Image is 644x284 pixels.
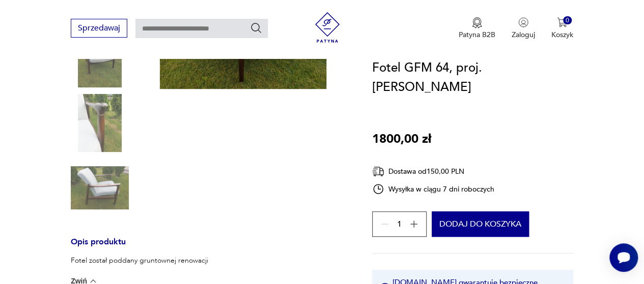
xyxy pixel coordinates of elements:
[512,30,535,40] p: Zaloguj
[459,17,495,40] a: Ikona medaluPatyna B2B
[372,58,573,97] h1: Fotel GFM 64, proj. [PERSON_NAME]
[312,12,343,43] img: Patyna - sklep z meblami i dekoracjami vintage
[372,130,431,149] p: 1800,00 zł
[459,17,495,40] button: Patyna B2B
[71,256,208,266] p: Fotel został poddany gruntownej renowacji
[557,17,567,27] img: Ikona koszyka
[71,94,129,152] img: Zdjęcie produktu Fotel GFM 64, proj. Edmund Homa
[372,165,384,178] img: Ikona dostawy
[563,16,572,25] div: 0
[551,17,573,40] button: 0Koszyk
[71,239,348,256] h3: Opis produktu
[71,159,129,217] img: Zdjęcie produktu Fotel GFM 64, proj. Edmund Homa
[432,211,529,237] button: Dodaj do koszyka
[71,25,127,33] a: Sprzedawaj
[250,22,262,34] button: Szukaj
[551,30,573,40] p: Koszyk
[71,19,127,38] button: Sprzedawaj
[472,17,482,28] img: Ikona medalu
[609,243,638,272] iframe: Smartsupp widget button
[397,221,402,228] span: 1
[518,17,528,27] img: Ikonka użytkownika
[372,183,494,195] div: Wysyłka w ciągu 7 dni roboczych
[512,17,535,40] button: Zaloguj
[372,165,494,178] div: Dostawa od 150,00 PLN
[459,30,495,40] p: Patyna B2B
